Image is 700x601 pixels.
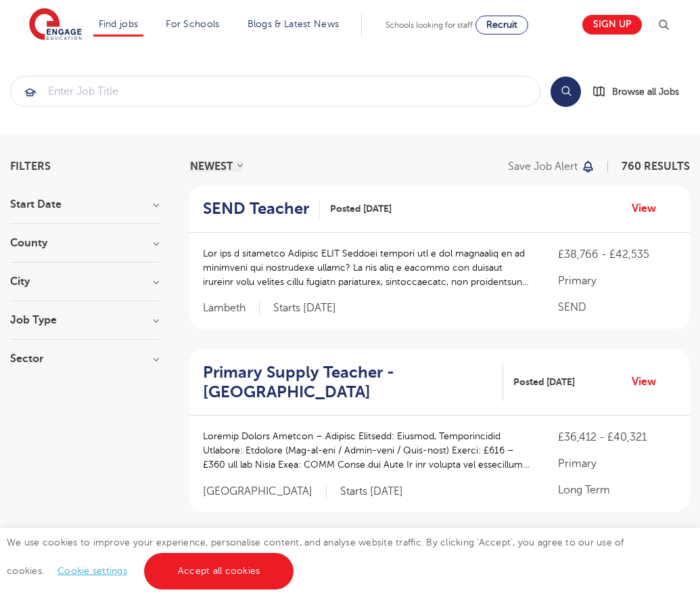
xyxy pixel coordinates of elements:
[340,485,403,499] p: Starts [DATE]
[632,200,666,217] a: View
[486,20,517,30] span: Recruit
[203,199,309,219] h2: SEND Teacher
[632,373,666,391] a: View
[203,246,531,289] p: Lor ips d sitametco Adipisc ELIT Seddoei tempori utl e dol magnaaliq en ad minimveni qui nostrude...
[592,84,690,99] a: Browse all Jobs
[203,429,531,472] p: Loremip Dolors Ametcon – Adipisc Elitsedd: Eiusmod, Temporincidid Utlabore: Etdolore (Mag-al-eni ...
[330,202,392,216] span: Posted [DATE]
[513,375,575,389] span: Posted [DATE]
[11,76,540,106] input: Submit
[203,485,327,499] span: [GEOGRAPHIC_DATA]
[203,301,260,315] span: Lambeth
[558,482,676,498] p: Long Term
[508,161,578,172] p: Save job alert
[203,363,503,402] a: Primary Supply Teacher - [GEOGRAPHIC_DATA]
[475,16,528,35] a: Recruit
[386,20,473,30] span: Schools looking for staff
[273,301,336,315] p: Starts [DATE]
[203,363,492,402] h2: Primary Supply Teacher - [GEOGRAPHIC_DATA]
[29,8,82,42] img: Engage Education
[582,15,642,35] a: Sign up
[622,160,690,173] span: 760 RESULTS
[10,199,159,210] h3: Start Date
[10,353,159,364] h3: Sector
[57,566,127,576] a: Cookie settings
[10,161,51,172] span: Filters
[10,76,540,107] div: Submit
[558,246,676,263] p: £38,766 - £42,535
[10,276,159,287] h3: City
[558,299,676,315] p: SEND
[7,537,624,576] span: We use cookies to improve your experience, personalise content, and analyse website traffic. By c...
[144,553,294,589] a: Accept all cookies
[166,19,219,29] a: For Schools
[248,19,340,29] a: Blogs & Latest News
[10,238,159,248] h3: County
[99,19,139,29] a: Find jobs
[558,455,676,472] p: Primary
[558,273,676,289] p: Primary
[558,429,676,445] p: £36,412 - £40,321
[551,76,581,107] button: Search
[612,84,679,99] span: Browse all Jobs
[10,315,159,326] h3: Job Type
[203,199,320,219] a: SEND Teacher
[508,161,595,172] button: Save job alert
